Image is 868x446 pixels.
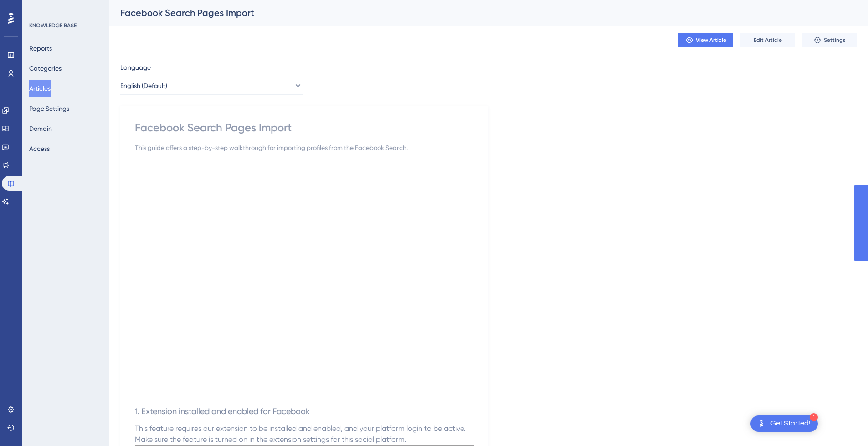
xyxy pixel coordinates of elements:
span: 1. Extension installed and enabled for Facebook [135,406,310,416]
button: Page Settings [29,100,69,117]
span: English (Default) [120,80,167,91]
button: English (Default) [120,77,303,95]
div: Facebook Search Pages Import [135,120,474,135]
span: View Article [696,36,726,44]
span: Edit Article [754,36,782,44]
div: 1 [810,413,818,421]
button: Reports [29,40,52,57]
img: launcher-image-alternative-text [756,418,767,429]
div: Facebook Search Pages Import [120,6,834,19]
span: Settings [824,36,846,44]
button: Categories [29,60,62,77]
button: Articles [29,80,51,97]
button: View Article [678,33,733,47]
button: Edit Article [740,33,795,47]
button: Domain [29,120,52,137]
div: KNOWLEDGE BASE [29,22,77,29]
button: Access [29,140,50,157]
iframe: How to Import from Facebook Search Pages [135,171,474,389]
iframe: UserGuiding AI Assistant Launcher [830,410,857,437]
button: Settings [802,33,857,47]
div: Open Get Started! checklist, remaining modules: 1 [750,415,818,432]
span: Language [120,62,151,73]
div: This guide offers a step-by-step walkthrough for importing profiles from the Facebook Search. [135,142,474,153]
div: Get Started! [770,419,811,429]
span: This feature requires our extension to be installed and enabled, and your platform login to be ac... [135,424,467,444]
